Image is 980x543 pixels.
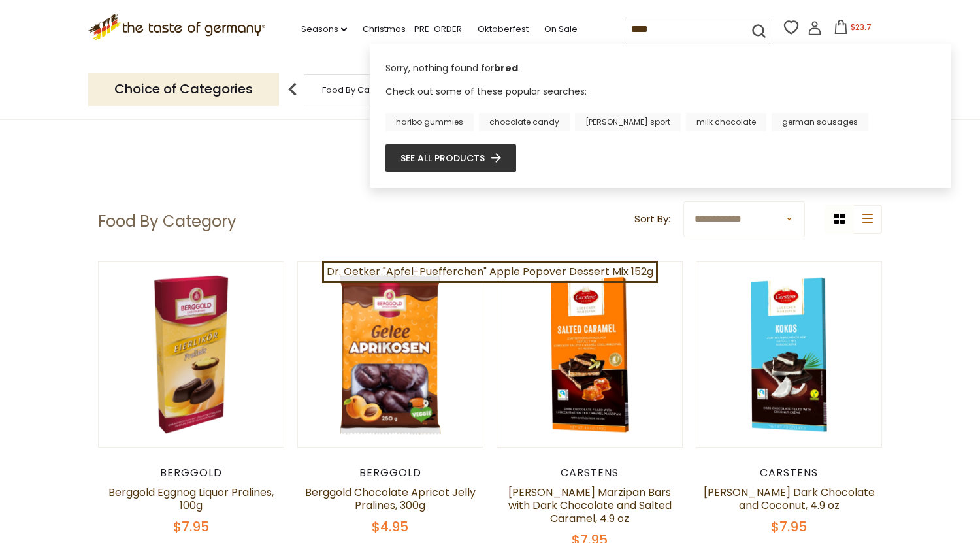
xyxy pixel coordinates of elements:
[772,113,868,131] a: german sausages
[363,22,462,37] a: Christmas - PRE-ORDER
[400,151,501,165] a: See all products
[494,61,518,74] b: bred
[508,485,672,526] a: [PERSON_NAME] Marzipan Bars with Dark Chocolate and Salted Caramel, 4.9 oz
[497,467,683,480] div: Carstens
[305,485,476,513] a: Berggold Chocolate Apricot Jelly Pralines, 300g
[297,467,483,480] div: Berggold
[825,20,880,39] button: $23.7
[370,44,951,187] div: Instant Search Results
[88,73,279,105] p: Choice of Categories
[851,22,872,33] span: $23.7
[385,84,936,131] div: Check out some of these popular searches:
[280,76,306,103] img: previous arrow
[301,22,347,37] a: Seasons
[385,61,936,84] div: Sorry, nothing found for .
[575,113,681,131] a: [PERSON_NAME] sport
[497,262,682,447] img: Carstens Luebecker Marzipan Bars with Dark Chocolate and Salted Caramel, 4.9 oz
[696,262,881,447] img: Carstens Luebecker Dark Chocolate and Coconut, 4.9 oz
[173,518,209,536] span: $7.95
[686,113,766,131] a: milk chocolate
[108,485,274,513] a: Berggold Eggnog Liquor Pralines, 100g
[99,262,284,447] img: Berggold Eggnog Liquor Pralines, 100g
[771,518,807,536] span: $7.95
[634,211,670,227] label: Sort By:
[98,467,284,480] div: Berggold
[544,22,578,37] a: On Sale
[696,467,882,480] div: Carstens
[98,212,237,231] h1: Food By Category
[704,485,875,513] a: [PERSON_NAME] Dark Chocolate and Coconut, 4.9 oz
[478,22,529,37] a: Oktoberfest
[479,113,570,131] a: chocolate candy
[385,113,474,131] a: haribo gummies
[298,262,483,447] img: Berggold Chocolate Apricot Jelly Pralines, 300g
[322,85,398,95] a: Food By Category
[372,518,408,536] span: $4.95
[322,261,658,283] a: Dr. Oetker "Apfel-Puefferchen" Apple Popover Dessert Mix 152g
